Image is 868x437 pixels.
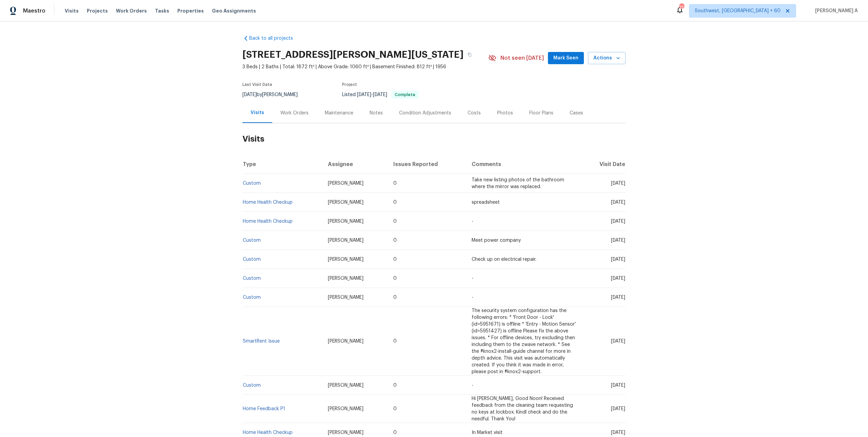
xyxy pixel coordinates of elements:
[342,83,357,87] span: Project
[328,200,363,205] span: [PERSON_NAME]
[155,8,169,13] span: Tasks
[328,339,363,344] span: [PERSON_NAME]
[393,257,397,262] span: 0
[468,110,481,116] div: Costs
[328,383,363,388] span: [PERSON_NAME]
[472,308,576,374] span: The security system configuration has the following errors: * 'Front Door - Lock' (id=5951671) is...
[322,155,388,174] th: Assignee
[243,238,261,243] a: Custom
[243,406,285,411] a: Home Feedback P1
[242,91,306,99] div: by [PERSON_NAME]
[553,54,578,62] span: Mark Seen
[388,155,466,174] th: Issues Reported
[393,200,397,205] span: 0
[611,295,625,300] span: [DATE]
[472,257,536,262] span: Check up on electrical repair.
[23,7,45,14] span: Maestro
[325,110,353,116] div: Maintenance
[466,155,581,174] th: Comments
[328,238,363,243] span: [PERSON_NAME]
[328,257,363,262] span: [PERSON_NAME]
[87,7,108,14] span: Projects
[611,200,625,205] span: [DATE]
[242,35,308,42] a: Back to all projects
[588,52,626,65] button: Actions
[393,219,397,224] span: 0
[393,339,397,344] span: 0
[116,7,147,14] span: Work Orders
[695,7,781,14] span: Southwest, [GEOGRAPHIC_DATA] + 60
[328,181,363,186] span: [PERSON_NAME]
[357,92,371,97] span: [DATE]
[463,49,476,61] button: Copy Address
[472,295,473,300] span: -
[611,257,625,262] span: [DATE]
[243,430,293,435] a: Home Health Checkup
[472,238,521,243] span: Meet power company
[243,181,261,186] a: Custom
[812,7,858,14] span: [PERSON_NAME] A
[611,238,625,243] span: [DATE]
[611,276,625,281] span: [DATE]
[242,83,272,87] span: Last Visit Date
[393,181,397,186] span: 0
[242,51,463,58] h2: [STREET_ADDRESS][PERSON_NAME][US_STATE]
[472,200,500,205] span: spreadsheet
[243,257,261,262] a: Custom
[472,178,564,189] span: Take new listing photos of the bathroom where the mirror was replaced.
[393,238,397,243] span: 0
[393,276,397,281] span: 0
[177,7,204,14] span: Properties
[611,430,625,435] span: [DATE]
[497,110,513,116] div: Photos
[472,396,573,421] span: Hi [PERSON_NAME], Good Noon! Received feedback from the cleaning team requesting no keys at lockb...
[328,295,363,300] span: [PERSON_NAME]
[243,295,261,300] a: Custom
[242,92,257,97] span: [DATE]
[392,93,418,97] span: Complete
[342,92,419,97] span: Listed
[393,430,397,435] span: 0
[472,276,473,281] span: -
[243,383,261,388] a: Custom
[242,63,488,70] span: 3 Beds | 2 Baths | Total: 1872 ft² | Above Grade: 1060 ft² | Basement Finished: 812 ft² | 1956
[243,219,293,224] a: Home Health Checkup
[328,406,363,411] span: [PERSON_NAME]
[399,110,451,116] div: Condition Adjustments
[581,155,626,174] th: Visit Date
[373,92,387,97] span: [DATE]
[65,7,79,14] span: Visits
[611,406,625,411] span: [DATE]
[393,295,397,300] span: 0
[611,219,625,224] span: [DATE]
[243,200,293,205] a: Home Health Checkup
[242,123,626,155] h2: Visits
[242,155,322,174] th: Type
[370,110,383,116] div: Notes
[611,383,625,388] span: [DATE]
[251,109,264,116] div: Visits
[472,219,473,224] span: -
[611,339,625,344] span: [DATE]
[679,4,684,11] div: 731
[472,383,473,388] span: -
[328,219,363,224] span: [PERSON_NAME]
[570,110,583,116] div: Cases
[243,339,280,344] a: SmartRent Issue
[393,406,397,411] span: 0
[500,55,544,61] span: Not seen [DATE]
[529,110,553,116] div: Floor Plans
[593,54,620,62] span: Actions
[472,430,502,435] span: In Market visit
[548,52,584,65] button: Mark Seen
[328,276,363,281] span: [PERSON_NAME]
[212,7,256,14] span: Geo Assignments
[280,110,309,116] div: Work Orders
[357,92,387,97] span: -
[611,181,625,186] span: [DATE]
[393,383,397,388] span: 0
[328,430,363,435] span: [PERSON_NAME]
[243,276,261,281] a: Custom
